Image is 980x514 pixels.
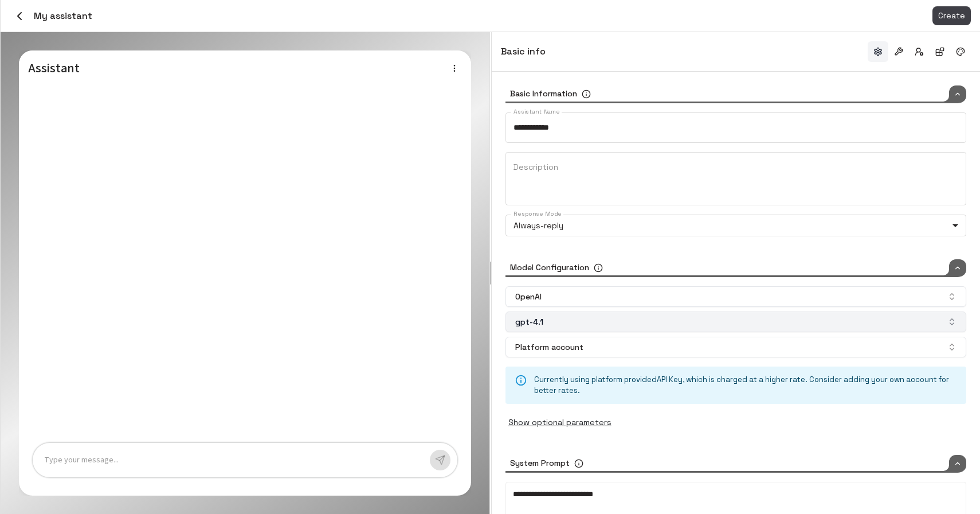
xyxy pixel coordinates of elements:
h6: Model Configuration [510,262,589,274]
h5: Assistant [28,60,353,76]
p: Currently using platform provided API Key , which is charged at a higher rate. Consider adding yo... [534,375,957,396]
button: Branding [950,41,971,62]
button: Integrations [930,41,950,62]
h6: System Prompt [510,457,570,470]
h6: Basic info [501,44,546,59]
label: Assistant Name [513,107,559,116]
button: Tools [888,41,909,62]
label: Response Mode [513,209,562,218]
h6: Basic Information [510,88,577,100]
button: gpt-4.1 [505,311,966,332]
p: Always-reply [513,220,948,232]
button: Basic info [868,41,888,62]
button: Show optional parameters [505,413,614,432]
button: Platform account [505,337,966,357]
button: Access [909,41,930,62]
button: OpenAI [505,286,966,307]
